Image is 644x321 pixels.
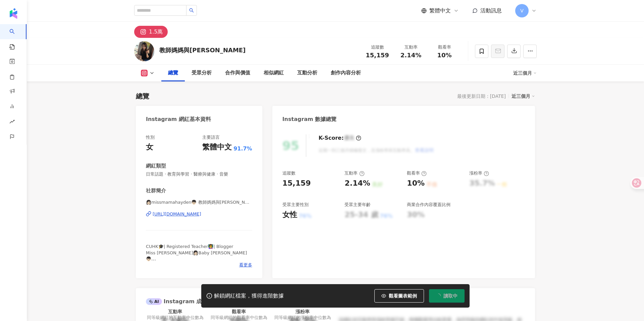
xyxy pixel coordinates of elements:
div: 10% [407,178,425,189]
a: search [9,24,23,50]
div: 追蹤數 [365,44,390,51]
div: 商業合作內容覆蓋比例 [407,202,450,208]
div: 女性 [282,210,297,220]
img: logo icon [8,8,19,19]
div: 最後更新日期：[DATE] [457,93,506,99]
a: [URL][DOMAIN_NAME] [146,211,252,217]
span: 15,159 [366,52,389,59]
div: 追蹤數 [282,170,296,176]
div: 合作與價值 [225,69,250,77]
span: loading [436,293,441,298]
div: 觀看率 [407,170,427,176]
div: K-Score : [319,134,361,142]
div: 觀看率 [232,309,246,314]
div: 創作內容分析 [331,69,361,77]
div: 總覽 [168,69,178,77]
div: 社群簡介 [146,187,166,194]
div: [URL][DOMAIN_NAME] [153,211,201,217]
div: 互動率 [344,170,364,176]
div: 近三個月 [512,92,535,101]
div: 2.14% [344,178,370,189]
span: rise [9,115,15,130]
div: 相似網紅 [264,69,284,77]
div: 漲粉率 [296,309,310,314]
div: 漲粉率 [469,170,489,176]
div: 受眾主要年齡 [344,202,371,208]
div: 互動分析 [297,69,317,77]
span: 日常話題 · 教育與學習 · 醫療與健康 · 音樂 [146,171,252,177]
button: 1.5萬 [134,26,168,38]
div: Instagram 數據總覽 [282,116,337,123]
div: 女 [146,142,153,152]
span: 觀看圖表範例 [389,293,417,299]
span: 👩🏻missmamahayden👦🏻 教師媽媽與[PERSON_NAME] | missmamahayden [146,199,252,205]
div: 教師媽媽與[PERSON_NAME] [159,46,246,54]
span: 10% [437,52,451,59]
button: 讀取中 [429,289,465,303]
div: 互動率 [168,309,182,314]
button: 觀看圖表範例 [374,289,424,303]
div: 解鎖網紅檔案，獲得進階數據 [214,293,284,300]
div: 性別 [146,134,155,140]
div: 繁體中文 [202,142,232,152]
div: 互動率 [398,44,424,51]
div: 網紅類型 [146,163,166,170]
span: 91.7% [233,145,252,152]
div: 觀看率 [432,44,457,51]
span: 看更多 [239,262,252,268]
div: 受眾分析 [192,69,212,77]
img: KOL Avatar [134,41,154,61]
div: 15,159 [282,178,311,189]
span: 讀取中 [443,293,458,299]
div: 總覽 [136,91,149,101]
span: 繁體中文 [429,7,451,14]
span: 2.14% [400,52,421,59]
div: 1.5萬 [149,27,163,37]
span: search [189,8,194,13]
div: 近三個月 [513,68,537,78]
div: 主要語言 [202,134,220,140]
span: 活動訊息 [480,7,502,14]
div: Instagram 網紅基本資料 [146,116,211,123]
div: 受眾主要性別 [282,202,309,208]
span: CUHK🎓| Registered Teacher👩‍🏫| Blogger Miss [PERSON_NAME]👩🏻Baby [PERSON_NAME]👦🏻 👨‍👩‍👦#Family 💄#Bea... [146,244,247,279]
span: V [520,7,524,14]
